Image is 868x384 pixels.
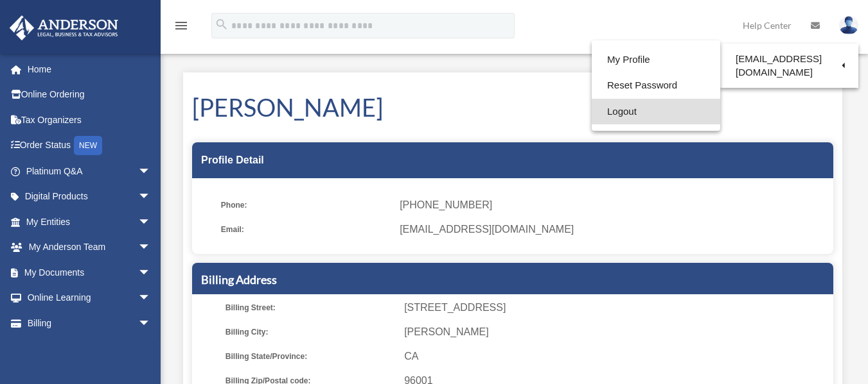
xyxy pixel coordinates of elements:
[9,82,170,108] a: Online Ordering
[9,336,170,362] a: Events Calendar
[226,323,395,341] span: Billing City:
[173,22,189,33] a: menu
[9,184,170,210] a: Digital Productsarrow_drop_down
[221,196,391,214] span: Phone:
[592,99,720,125] a: Logout
[215,17,229,31] i: search
[9,310,170,336] a: Billingarrow_drop_down
[138,285,164,312] span: arrow_drop_down
[592,47,720,73] a: My Profile
[404,299,829,317] span: [STREET_ADDRESS]
[839,16,858,35] img: User Pic
[138,260,164,286] span: arrow_drop_down
[192,90,833,124] h1: [PERSON_NAME]
[74,136,102,155] div: NEW
[138,158,164,185] span: arrow_drop_down
[9,133,170,159] a: Order StatusNEW
[9,235,170,260] a: My Anderson Teamarrow_drop_down
[404,323,829,341] span: [PERSON_NAME]
[201,272,824,288] h5: Billing Address
[400,221,824,238] span: [EMAIL_ADDRESS][DOMAIN_NAME]
[9,209,170,235] a: My Entitiesarrow_drop_down
[404,347,829,365] span: CA
[138,235,164,261] span: arrow_drop_down
[221,221,391,238] span: Email:
[6,15,122,40] img: Anderson Advisors Platinum Portal
[138,209,164,235] span: arrow_drop_down
[9,56,170,82] a: Home
[720,47,858,85] a: [EMAIL_ADDRESS][DOMAIN_NAME]
[226,347,395,365] span: Billing State/Province:
[9,285,170,311] a: Online Learningarrow_drop_down
[226,299,395,317] span: Billing Street:
[138,310,164,337] span: arrow_drop_down
[592,72,720,99] a: Reset Password
[9,260,170,285] a: My Documentsarrow_drop_down
[400,196,824,214] span: [PHONE_NUMBER]
[192,142,833,178] div: Profile Detail
[173,18,189,33] i: menu
[9,158,170,184] a: Platinum Q&Aarrow_drop_down
[138,184,164,210] span: arrow_drop_down
[9,107,170,133] a: Tax Organizers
